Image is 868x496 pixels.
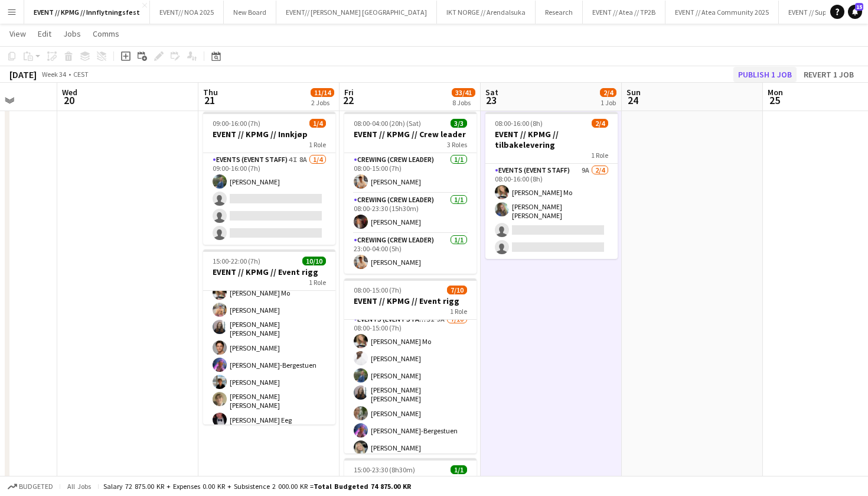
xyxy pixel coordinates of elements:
[437,1,536,24] button: IKT NORGE // Arendalsuka
[60,93,77,107] span: 20
[203,112,335,245] app-job-card: 09:00-16:00 (7h)1/4EVENT // KPMG // Innkjøp1 RoleEvents (Event Staff)4I8A1/409:00-16:00 (7h)[PERS...
[799,67,859,82] button: Revert 1 job
[354,119,421,128] span: 08:00-04:00 (20h) (Sat)
[344,475,477,486] h3: EVENT // KPMG // BACSTAGE
[354,286,402,294] span: 08:00-15:00 (7h)
[451,119,467,128] span: 3/3
[65,482,93,491] span: All jobs
[224,1,276,24] button: New Board
[150,1,224,24] button: EVENT// NOA 2025
[485,129,618,150] h3: EVENT // KPMG // tilbakelevering
[452,98,475,107] div: 8 Jobs
[6,480,55,493] button: Budgeted
[24,1,150,24] button: EVENT // KPMG // Innflytningsfest
[484,93,498,107] span: 23
[536,1,583,24] button: Research
[344,153,477,193] app-card-role: Crewing (Crew Leader)1/108:00-15:00 (7h)[PERSON_NAME]
[309,140,326,149] span: 1 Role
[73,70,89,79] div: CEST
[302,257,326,265] span: 10/10
[9,69,37,80] div: [DATE]
[344,87,354,98] span: Fri
[203,129,335,140] h3: EVENT // KPMG // Innkjøp
[276,1,437,24] button: EVENT// [PERSON_NAME] [GEOGRAPHIC_DATA]
[33,26,56,41] a: Edit
[203,87,218,98] span: Thu
[344,129,477,140] h3: EVENT // KPMG // Crew leader
[344,278,477,453] app-job-card: 08:00-15:00 (7h)7/10EVENT // KPMG // Event rigg1 RoleEvents (Event Staff)3I5A7/1008:00-15:00 (7h)...
[203,230,335,432] app-card-role: [PERSON_NAME][PERSON_NAME][PERSON_NAME] Mo[PERSON_NAME][PERSON_NAME] [PERSON_NAME][PERSON_NAME][P...
[63,28,81,39] span: Jobs
[93,28,119,39] span: Comms
[485,164,618,259] app-card-role: Events (Event Staff)9A2/408:00-16:00 (8h)[PERSON_NAME] Mo[PERSON_NAME] [PERSON_NAME]
[38,28,51,39] span: Edit
[344,193,477,234] app-card-role: Crewing (Crew Leader)1/108:00-23:30 (15h30m)[PERSON_NAME]
[203,267,335,277] h3: EVENT // KPMG // Event rigg
[452,88,475,97] span: 33/41
[203,249,335,424] app-job-card: 15:00-22:00 (7h)10/10EVENT // KPMG // Event rigg1 Role[PERSON_NAME][PERSON_NAME][PERSON_NAME] Mo[...
[601,98,616,107] div: 1 Job
[213,257,260,265] span: 15:00-22:00 (7h)
[342,93,354,107] span: 22
[447,286,467,294] span: 7/10
[450,307,467,316] span: 1 Role
[855,3,863,11] span: 15
[88,26,124,41] a: Comms
[5,26,31,41] a: View
[201,93,218,107] span: 21
[19,482,53,491] span: Budgeted
[485,87,498,98] span: Sat
[9,28,26,39] span: View
[314,482,411,491] span: Total Budgeted 74 875.00 KR
[309,119,326,128] span: 1/4
[583,1,665,24] button: EVENT // Atea // TP2B
[103,482,411,491] div: Salary 72 875.00 KR + Expenses 0.00 KR + Subsistence 2 000.00 KR =
[344,112,477,274] app-job-card: 08:00-04:00 (20h) (Sat)3/3EVENT // KPMG // Crew leader3 RolesCrewing (Crew Leader)1/108:00-15:00 ...
[39,70,68,79] span: Week 34
[58,26,86,41] a: Jobs
[768,87,783,98] span: Mon
[592,119,608,128] span: 2/4
[309,278,326,287] span: 1 Role
[213,119,260,128] span: 09:00-16:00 (7h)
[447,140,467,149] span: 3 Roles
[354,465,415,474] span: 15:00-23:30 (8h30m)
[665,1,779,24] button: EVENT // Atea Community 2025
[311,98,334,107] div: 2 Jobs
[203,153,335,245] app-card-role: Events (Event Staff)4I8A1/409:00-16:00 (7h)[PERSON_NAME]
[848,5,862,19] a: 15
[485,112,618,259] app-job-card: 08:00-16:00 (8h)2/4EVENT // KPMG // tilbakelevering1 RoleEvents (Event Staff)9A2/408:00-16:00 (8h...
[733,67,797,82] button: Publish 1 job
[451,465,467,474] span: 1/1
[62,87,77,98] span: Wed
[625,93,641,107] span: 24
[495,119,543,128] span: 08:00-16:00 (8h)
[344,296,477,306] h3: EVENT // KPMG // Event rigg
[766,93,783,107] span: 25
[344,234,477,274] app-card-role: Crewing (Crew Leader)1/123:00-04:00 (5h)[PERSON_NAME]
[600,88,616,97] span: 2/4
[311,88,334,97] span: 11/14
[626,87,641,98] span: Sun
[591,151,608,160] span: 1 Role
